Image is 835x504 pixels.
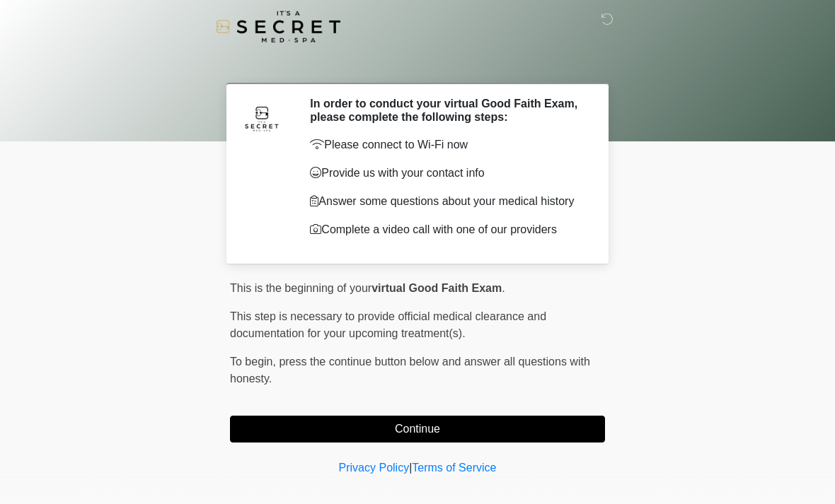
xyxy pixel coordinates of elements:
a: Privacy Policy [339,462,410,474]
p: Provide us with your contact info [310,165,584,182]
h2: In order to conduct your virtual Good Faith Exam, please complete the following steps: [310,97,584,124]
button: Continue [230,416,605,443]
p: Complete a video call with one of our providers [310,221,584,238]
span: This is the beginning of your [230,282,372,294]
p: Please connect to Wi-Fi now [310,136,584,153]
img: It's A Secret Med Spa Logo [216,11,340,42]
p: Answer some questions about your medical history [310,193,584,210]
strong: virtual Good Faith Exam [372,282,502,294]
span: press the continue button below and answer all questions with honesty. [230,356,590,385]
span: This step is necessary to provide official medical clearance and documentation for your upcoming ... [230,310,546,339]
span: . [502,282,505,294]
h1: ‎ ‎ [219,51,616,77]
a: | [409,462,412,474]
a: Terms of Service [412,462,496,474]
span: To begin, [230,356,279,368]
img: Agent Avatar [241,97,283,139]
